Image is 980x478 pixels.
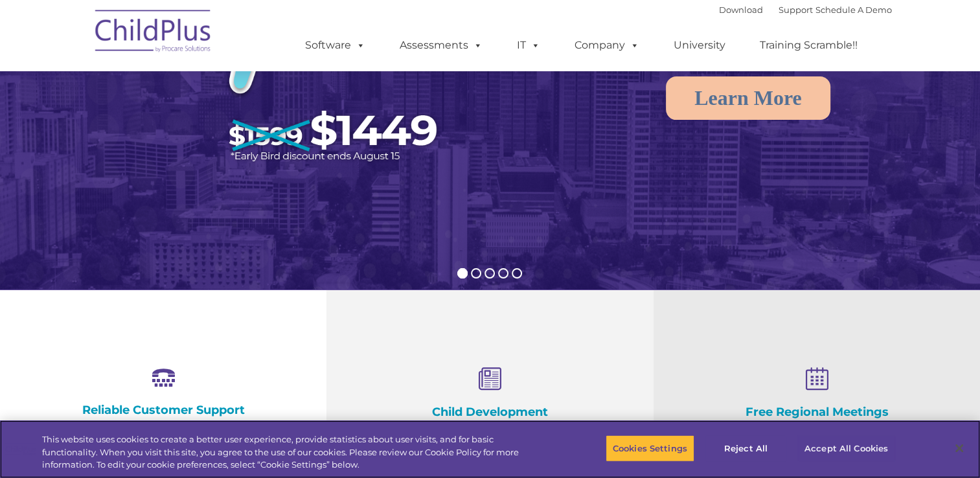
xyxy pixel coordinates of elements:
a: Schedule A Demo [815,5,892,15]
a: IT [504,32,553,58]
button: Accept All Cookies [797,435,895,462]
a: Training Scramble!! [747,32,871,58]
a: Download [719,5,763,15]
h4: Child Development Assessments in ChildPlus [391,405,588,433]
a: Assessments [387,32,496,58]
h4: Free Regional Meetings [718,405,915,419]
span: Phone number [180,139,235,148]
a: Company [562,32,652,58]
button: Reject All [705,435,786,462]
a: University [661,32,738,58]
font: | [719,5,892,15]
div: This website uses cookies to create a better user experience, provide statistics about user visit... [42,433,539,472]
img: ChildPlus by Procare Solutions [89,1,218,65]
a: Support [779,5,813,15]
a: Software [292,32,378,58]
button: Cookies Settings [606,435,694,462]
span: Last name [180,85,220,95]
h4: Reliable Customer Support [65,403,262,417]
button: Close [945,434,974,462]
a: Learn More [666,76,830,120]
